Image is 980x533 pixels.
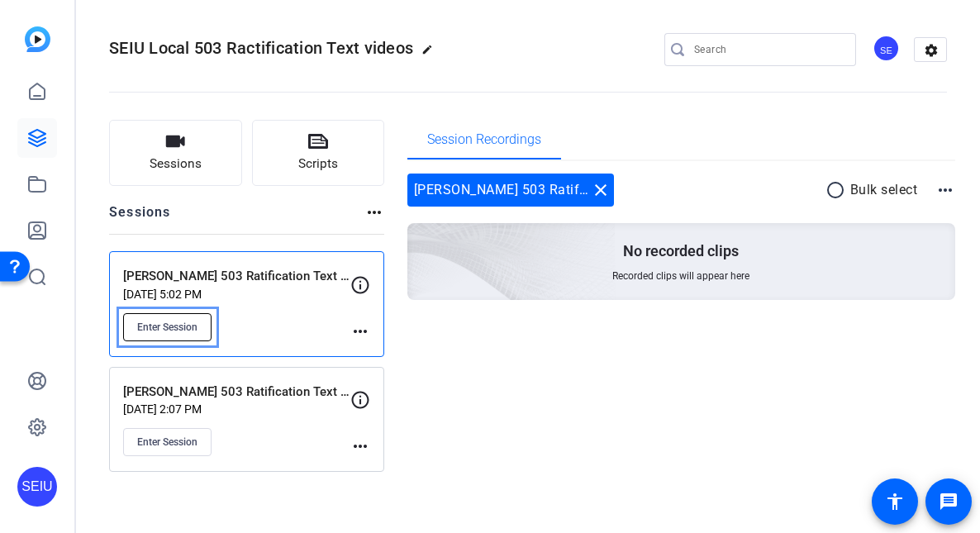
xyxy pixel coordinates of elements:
span: SEIU Local 503 Ractification Text videos [109,38,413,58]
a: accessibility [872,478,918,525]
button: Scripts [252,120,385,186]
mat-tab-body: Session Recordings [407,161,956,353]
img: blue-gradient.svg [25,26,50,52]
mat-icon: settings [915,38,948,63]
div: SE [873,35,900,62]
span: Enter Session [137,435,197,449]
a: Openreel [25,26,50,52]
p: [DATE] 5:02 PM [123,288,350,301]
mat-icon: radio_button_unchecked [825,180,850,200]
span: Sessions [150,155,202,174]
p: [PERSON_NAME] 503 Ratification Text video recording [123,383,350,402]
p: No recorded clips [623,241,739,261]
mat-icon: edit [421,44,441,64]
mat-icon: more_horiz [364,202,384,222]
div: [PERSON_NAME] 503 Ratification Text Video [407,174,614,207]
span: more_horiz [935,182,955,197]
button: Enter Session [123,428,212,456]
button: settings [914,37,947,62]
div: SEIU [17,467,57,507]
input: Search [694,40,843,59]
p: [PERSON_NAME] 503 Ratification Text Video [123,267,350,286]
mat-icon: message [939,492,959,512]
div: Session Recordings [407,120,561,159]
mat-icon: more_horiz [935,180,955,200]
mat-icon: more_horiz [350,436,370,456]
mat-icon: accessibility [885,492,905,512]
span: Scripts [298,155,338,174]
img: a black and white swirl on a white background [222,59,616,418]
button: Sessions [109,120,242,186]
p: Bulk select [850,180,918,200]
span: Session Recordings [427,133,541,146]
button: Enter Session [123,313,212,341]
span: Recorded clips will appear here [612,269,749,283]
mat-icon: more_horiz [350,321,370,341]
a: message [925,478,972,525]
span: Enter Session [137,321,197,334]
p: [DATE] 2:07 PM [123,402,350,416]
div: more_horiz [350,275,370,341]
mat-icon: close [591,180,611,200]
ngx-avatar: Service Employees International Union [873,35,902,64]
div: more_horiz [350,390,370,456]
h2: Sessions [109,202,171,234]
